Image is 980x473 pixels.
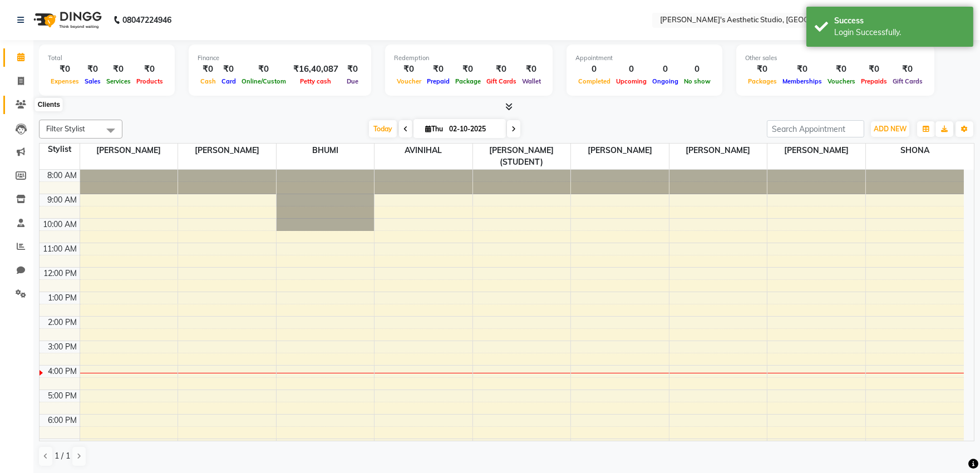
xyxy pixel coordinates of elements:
div: Redemption [394,53,544,63]
span: Voucher [394,77,424,85]
div: ₹0 [394,63,424,76]
span: Today [369,120,397,137]
div: 3:00 PM [46,341,80,353]
div: ₹0 [134,63,166,76]
div: ₹0 [452,63,484,76]
span: Due [344,77,361,85]
span: Package [452,77,484,85]
span: Gift Cards [890,77,925,85]
div: ₹0 [48,63,82,76]
div: Stylist [40,144,80,155]
div: 12:00 PM [42,268,80,279]
div: ₹0 [104,63,134,76]
div: 0 [649,63,681,76]
span: ADD NEW [874,125,907,133]
div: Success [834,15,965,27]
div: 7:00 PM [46,439,80,451]
div: 0 [575,63,613,76]
div: ₹0 [858,63,890,76]
div: 8:00 AM [46,170,80,181]
span: AVINIHAL [375,144,472,157]
span: Upcoming [613,77,649,85]
div: Total [48,53,166,63]
div: ₹0 [198,63,219,76]
div: ₹0 [82,63,104,76]
span: Card [219,77,239,85]
div: ₹0 [890,63,925,76]
div: ₹0 [825,63,858,76]
span: Cash [198,77,219,85]
span: [PERSON_NAME] [767,144,865,157]
img: logo [28,4,105,36]
span: Prepaid [424,77,452,85]
div: 10:00 AM [41,219,80,230]
input: Search Appointment [767,120,864,137]
div: ₹0 [745,63,780,76]
span: Products [134,77,166,85]
div: 5:00 PM [46,390,80,402]
span: Expenses [48,77,82,85]
div: 4:00 PM [46,366,80,377]
button: ADD NEW [871,121,909,137]
div: ₹0 [219,63,239,76]
div: Finance [198,53,362,63]
span: Sales [82,77,104,85]
span: Completed [575,77,613,85]
div: 0 [613,63,649,76]
span: No show [681,77,713,85]
span: Vouchers [825,77,858,85]
span: Wallet [519,77,544,85]
div: ₹0 [239,63,289,76]
span: [PERSON_NAME] [178,144,276,157]
span: Packages [745,77,780,85]
div: 1:00 PM [46,292,80,304]
input: 2025-10-02 [446,121,501,137]
div: Appointment [575,53,713,63]
div: 2:00 PM [46,317,80,328]
span: Petty cash [298,77,334,85]
div: ₹0 [343,63,362,76]
div: ₹0 [780,63,825,76]
div: Other sales [745,53,925,63]
div: ₹16,40,087 [289,63,343,76]
span: [PERSON_NAME] [669,144,767,157]
div: 0 [681,63,713,76]
div: Clients [35,98,63,112]
span: Filter Stylist [46,124,85,133]
span: [PERSON_NAME] [571,144,669,157]
span: [PERSON_NAME] [80,144,178,157]
span: BHUMI [277,144,375,157]
b: 08047224946 [122,4,171,36]
span: SHONA [866,144,964,157]
div: ₹0 [424,63,452,76]
div: 6:00 PM [46,415,80,426]
span: Services [104,77,134,85]
span: Online/Custom [239,77,289,85]
span: Prepaids [858,77,890,85]
div: 9:00 AM [46,194,80,206]
span: 1 / 1 [55,450,70,462]
span: Memberships [780,77,825,85]
div: ₹0 [484,63,519,76]
span: Thu [422,125,446,133]
span: Gift Cards [484,77,519,85]
div: ₹0 [519,63,544,76]
div: 11:00 AM [41,243,80,255]
div: Login Successfully. [834,27,965,38]
span: Ongoing [649,77,681,85]
span: [PERSON_NAME] (STUDENT) [473,144,571,169]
